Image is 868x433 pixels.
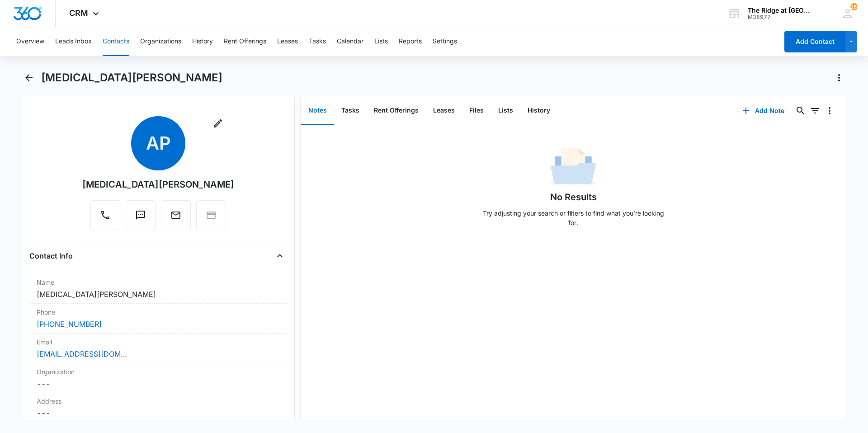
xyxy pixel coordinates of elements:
button: Reports [399,27,422,56]
button: Notes [301,97,334,125]
button: Files [462,97,491,125]
button: Filters [808,104,822,118]
button: Add Note [733,100,793,122]
a: Call [90,214,120,222]
dd: [MEDICAL_DATA][PERSON_NAME] [37,289,280,300]
button: Rent Offerings [367,97,426,125]
div: account name [748,7,814,14]
button: Leads Inbox [55,27,92,56]
div: Email[EMAIL_ADDRESS][DOMAIN_NAME] [29,334,287,363]
div: Name[MEDICAL_DATA][PERSON_NAME] [29,274,287,304]
button: Lists [374,27,388,56]
span: CRM [69,8,88,18]
dd: --- [37,408,280,419]
button: Actions [832,71,846,85]
label: Address [37,396,280,406]
a: [PHONE_NUMBER] [37,319,102,329]
a: [EMAIL_ADDRESS][DOMAIN_NAME] [37,348,127,359]
button: Organizations [140,27,181,56]
div: [MEDICAL_DATA][PERSON_NAME] [82,178,234,191]
label: Name [37,278,280,287]
button: Leases [277,27,298,56]
button: Email [161,200,191,230]
button: History [192,27,213,56]
a: Text [126,214,156,222]
a: Email [161,214,191,222]
button: Back [22,71,36,85]
button: Leases [426,97,462,125]
button: Lists [491,97,520,125]
span: AP [131,116,185,170]
div: Organization--- [29,363,287,393]
label: Email [37,337,280,347]
button: Close [273,249,287,263]
p: Try adjusting your search or filters to find what you’re looking for. [478,208,668,227]
h1: [MEDICAL_DATA][PERSON_NAME] [41,71,222,85]
button: Settings [433,27,457,56]
button: Overview [16,27,44,56]
button: Tasks [334,97,367,125]
button: Add Contact [784,31,845,52]
button: Overflow Menu [822,104,837,118]
img: No Data [551,145,596,190]
button: History [520,97,557,125]
label: Phone [37,307,280,317]
div: notifications count [850,3,858,10]
button: Rent Offerings [224,27,266,56]
button: Tasks [309,27,326,56]
div: account id [748,14,814,20]
button: Calendar [337,27,363,56]
div: Phone[PHONE_NUMBER] [29,304,287,334]
button: Contacts [103,27,129,56]
h1: No Results [550,190,597,204]
div: Address--- [29,393,287,423]
dd: --- [37,378,280,389]
button: Call [90,200,120,230]
span: 150 [850,3,858,10]
button: Text [126,200,156,230]
label: Organization [37,367,280,377]
h4: Contact Info [29,250,73,261]
button: Search... [793,104,808,118]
